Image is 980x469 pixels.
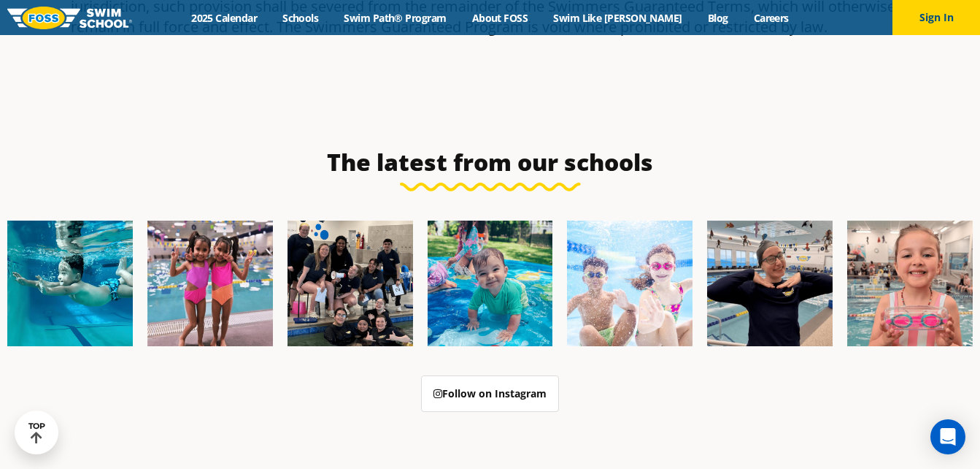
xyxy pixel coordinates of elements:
img: Fa25-Website-Images-600x600.png [428,221,553,346]
img: Fa25-Website-Images-1-600x600.png [7,221,133,346]
a: 2025 Calendar [179,11,270,25]
img: FCC_FOSS_GeneralShoot_May_FallCampaign_lowres-9556-600x600.jpg [567,221,692,346]
a: Swim Path® Program [331,11,459,25]
a: Careers [741,11,801,25]
div: Open Intercom Messenger [930,419,965,454]
a: Swim Like [PERSON_NAME] [541,11,695,25]
img: Fa25-Website-Images-2-600x600.png [288,221,413,346]
div: TOP [28,422,45,444]
img: Fa25-Website-Images-9-600x600.jpg [707,221,833,346]
a: Schools [270,11,331,25]
a: Blog [695,11,741,25]
a: Follow on Instagram [421,375,559,412]
img: Fa25-Website-Images-14-600x600.jpg [847,221,973,346]
a: About FOSS [459,11,541,25]
img: FOSS Swim School Logo [7,7,132,29]
img: Fa25-Website-Images-8-600x600.jpg [147,221,273,346]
